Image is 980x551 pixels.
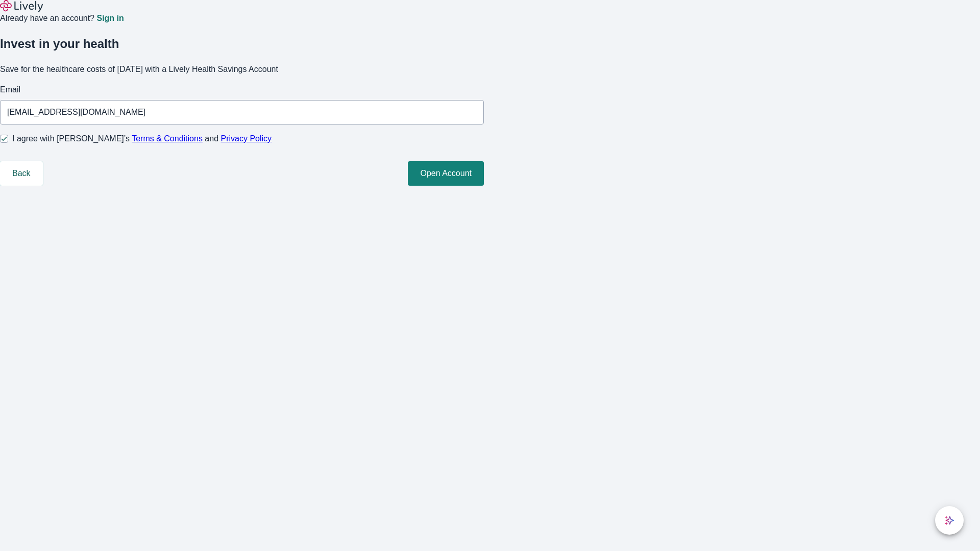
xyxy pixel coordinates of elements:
button: Open Account [408,161,484,186]
span: I agree with [PERSON_NAME]’s and [12,133,272,145]
svg: Lively AI Assistant [944,515,954,525]
button: chat [935,506,964,535]
a: Sign in [96,14,124,22]
a: Privacy Policy [221,134,272,143]
a: Terms & Conditions [132,134,203,143]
